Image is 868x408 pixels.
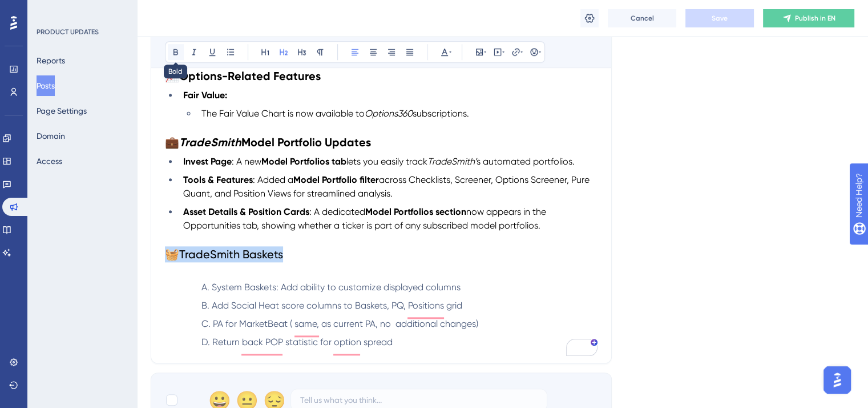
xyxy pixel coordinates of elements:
[201,108,365,119] span: The Fair Value Chart is now available to
[608,9,676,27] button: Cancel
[37,27,99,37] div: PRODUCT UPDATES
[212,337,393,347] span: Return back POP statistic for option spread
[685,9,754,27] button: Save
[631,14,654,23] span: Cancel
[232,156,261,167] span: : A new
[37,50,65,71] button: Reports
[795,14,835,23] span: Publish in EN
[212,282,461,293] span: System Baskets: Add ability to customize displayed columns
[183,174,592,199] span: across Checklists, Screener, Options Screener, Pure Quant, and Position Views for streamlined ana...
[37,101,87,121] button: Page Settings
[483,156,575,167] span: automated portfolios.
[212,300,462,311] span: Add Social Heat score columns to Baskets, PQ, Positions grid
[365,206,466,217] strong: Model Portfolios section
[253,174,293,185] span: : Added a
[427,156,477,167] em: TradeSmith’
[820,363,854,397] iframe: UserGuiding AI Assistant Launcher
[365,108,413,119] em: Options360
[183,206,309,217] strong: Asset Details & Position Cards
[213,318,478,329] span: PA for MarketBeat ( same, as current PA, no additional changes)
[183,156,232,167] strong: Invest Page
[165,135,179,149] span: 💼
[37,75,55,96] button: Posts
[346,156,427,167] span: lets you easily track
[293,174,379,185] strong: Model Portfolio filter
[183,90,227,101] a: Fair Value:
[165,69,179,83] span: 📈
[261,156,346,167] strong: Model Portfolios tab
[712,14,728,23] span: Save
[37,126,65,146] button: Domain
[27,3,71,17] span: Need Help?
[309,206,365,217] span: : A dedicated
[179,135,241,149] strong: TradeSmith
[165,247,283,261] span: 🧺TradeSmith Baskets
[413,108,469,119] span: subscriptions.
[241,135,371,149] strong: Model Portfolio Updates
[179,69,321,83] strong: Options-Related Features
[763,9,854,27] button: Publish in EN
[477,156,481,167] span: s
[37,151,62,171] button: Access
[183,174,253,185] strong: Tools & Features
